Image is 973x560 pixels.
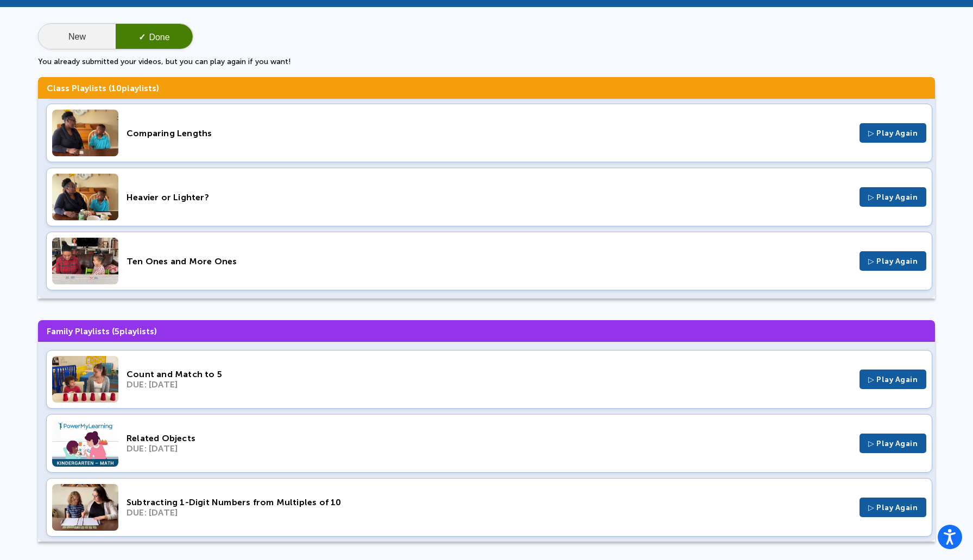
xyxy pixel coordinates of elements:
[868,503,918,512] span: ▷ Play Again
[52,238,118,284] img: Thumbnail
[111,83,122,93] span: 10
[138,33,146,42] span: ✓
[127,128,851,138] div: Comparing Lengths
[38,320,935,342] h3: Family Playlists ( playlists)
[860,498,926,517] button: ▷ Play Again
[127,256,851,266] div: Ten Ones and More Ones
[52,356,118,403] img: Thumbnail
[52,174,118,220] img: Thumbnail
[868,257,918,266] span: ▷ Play Again
[127,433,851,443] div: Related Objects
[52,420,118,467] img: Thumbnail
[52,110,118,156] img: Thumbnail
[860,434,926,453] button: ▷ Play Again
[127,369,851,379] div: Count and Match to 5
[127,192,851,202] div: Heavier or Lighter?
[52,484,118,531] img: Thumbnail
[127,497,851,507] div: Subtracting 1-Digit Numbers from Multiples of 10
[38,77,935,99] h3: Class Playlists ( playlists)
[127,507,851,518] div: DUE: [DATE]
[927,511,965,552] iframe: Chat
[868,129,918,138] span: ▷ Play Again
[860,370,926,389] button: ▷ Play Again
[38,57,935,66] p: You already submitted your videos, but you can play again if you want!
[868,439,918,448] span: ▷ Play Again
[116,24,193,50] button: ✓Done
[39,24,116,50] button: New
[860,187,926,207] button: ▷ Play Again
[127,379,851,390] div: DUE: [DATE]
[860,251,926,271] button: ▷ Play Again
[127,443,851,454] div: DUE: [DATE]
[868,193,918,202] span: ▷ Play Again
[860,123,926,143] button: ▷ Play Again
[868,375,918,384] span: ▷ Play Again
[115,326,119,336] span: 5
